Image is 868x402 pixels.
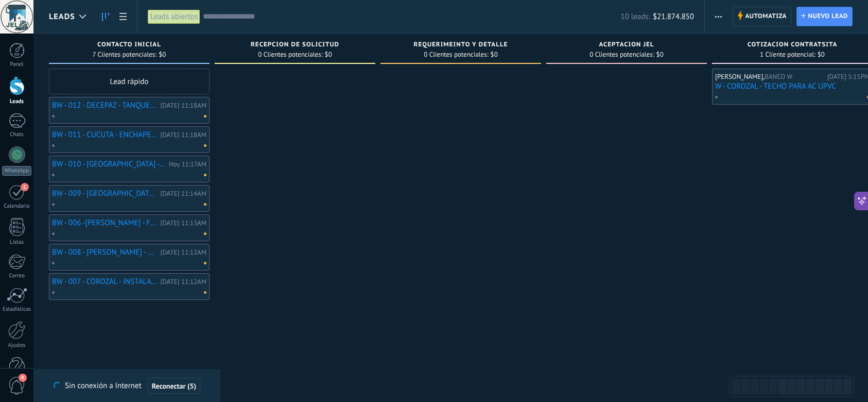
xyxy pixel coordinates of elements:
[93,52,157,58] span: 7 Clientes potenciales:
[2,98,32,105] div: Leads
[2,203,32,210] div: Calendario
[49,69,210,94] div: Lead rápido
[52,189,158,198] a: BW - 009 - [GEOGRAPHIC_DATA] - REPORTO HUMEDAD EN EL AREA [PERSON_NAME] DEL ARCHIVO. (CIELO RASO
[2,61,32,68] div: Panel
[97,41,161,48] span: Contacto inicial
[49,12,75,22] span: Leads
[620,12,650,22] span: 10 leads:
[160,278,206,285] div: [DATE] 11:12AM
[748,41,838,48] span: COTIZACION CONTRATSITA
[808,7,848,26] span: Nuevo lead
[52,160,166,169] a: BW - 010 - [GEOGRAPHIC_DATA] - [GEOGRAPHIC_DATA] TABLERO
[2,166,31,176] div: WhatsApp
[653,12,694,22] span: $21.874.850
[2,131,32,138] div: Chats
[160,102,206,109] div: [DATE] 11:18AM
[21,183,29,191] span: 1
[152,382,196,390] span: Reconectar (5)
[220,41,370,50] div: RECEPCION DE SOLICITUD
[796,7,853,26] a: Nuevo lead
[204,115,206,118] span: No hay nada asignado
[52,219,158,227] a: BW - 006 -[PERSON_NAME] - FILTRO AGUA TECHO LAMINAS
[204,174,206,176] span: No hay nada asignado
[491,52,498,58] span: $0
[160,131,206,138] div: [DATE] 11:18AM
[160,249,206,256] div: [DATE] 11:12AM
[251,41,339,48] span: RECEPCION DE SOLICITUD
[386,41,536,50] div: REQUERIMEINTO Y DETALLE
[54,377,200,394] div: Sin conexión a Internet
[204,262,206,264] span: No hay nada asignado
[717,41,867,50] div: COTIZACION CONTRATSITA
[414,41,508,48] span: REQUERIMEINTO Y DETALLE
[2,342,32,349] div: Ajustes
[325,52,332,58] span: $0
[52,248,158,257] a: BW - 008 - [PERSON_NAME] - CAMBIO DE 7 VALDOSAS Y ARREGLO DE HUMEDAD
[159,52,166,58] span: $0
[148,9,200,24] div: Leads abiertos
[52,277,158,286] a: BW - 007 - COROZAL - INSTALACION DE TECHO PARA TAPAR AIRE ACONDICIONADO ESTRUCTURA Y TEJA UPVC
[760,52,815,58] span: 1 Cliente potencial:
[160,220,206,226] div: [DATE] 11:13AM
[424,52,488,58] span: 0 Clientes potenciales:
[160,190,206,197] div: [DATE] 11:14AM
[589,52,654,58] span: 0 Clientes potenciales:
[169,161,206,167] div: Hoy 11:17AM
[733,7,791,26] a: Automatiza
[2,239,32,246] div: Listas
[204,144,206,147] span: No hay nada asignado
[656,52,664,58] span: $0
[54,41,204,50] div: Contacto inicial
[19,374,27,382] span: 4
[2,306,32,313] div: Estadísticas
[204,232,206,235] span: No hay nada asignado
[551,41,702,50] div: ACEPTACION JEL
[148,378,200,394] button: Reconectar (5)
[745,7,787,26] span: Automatiza
[2,273,32,279] div: Correo
[715,73,825,81] div: [PERSON_NAME],
[204,203,206,206] span: No hay nada asignado
[599,41,654,48] span: ACEPTACION JEL
[258,52,322,58] span: 0 Clientes potenciales:
[52,101,158,110] a: BW - 012 - DECEPAZ - TANQUE DE AGUA
[204,291,206,294] span: No hay nada asignado
[765,72,792,81] span: BANCO W
[52,130,158,139] a: BW - 011 - CUCUTA - ENCHAPE PISO
[818,52,825,58] span: $0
